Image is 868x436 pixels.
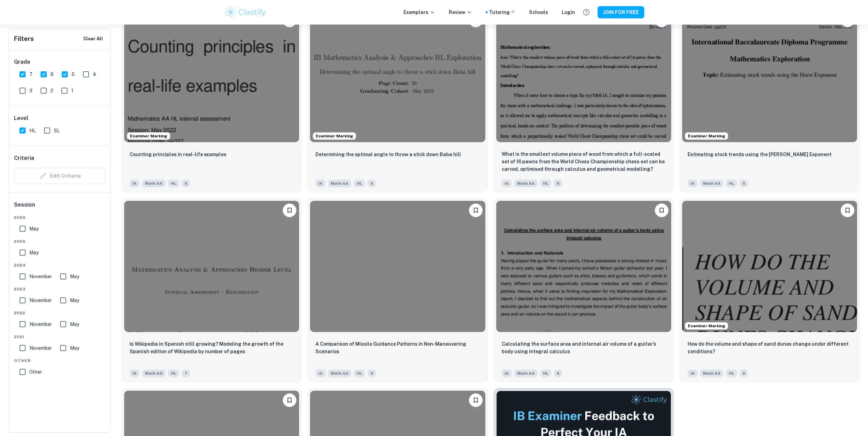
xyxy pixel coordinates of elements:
[496,11,671,142] img: Math AA IA example thumbnail: What is the smallest volume piece of woo
[310,11,485,142] img: Math AA IA example thumbnail: Determining the optimal angle to throw a
[688,370,697,377] span: IA
[70,320,79,328] span: May
[540,370,551,377] span: HL
[29,320,52,328] span: November
[307,8,488,193] a: Examiner MarkingPlease log in to bookmark exemplarsDetermining the optimal angle to throw a stick...
[554,180,562,187] span: 6
[598,6,644,18] button: JOIN FOR FREE
[685,133,728,139] span: Examiner Marking
[354,370,365,377] span: HL
[313,133,356,139] span: Examiner Marking
[14,34,34,44] h6: Filters
[14,114,105,122] h6: Level
[224,5,267,19] img: Clastify logo
[502,340,666,355] p: Calculating the surface area and internal air volume of a guitar’s body using integral calculus
[580,6,592,18] button: Help and Feedback
[315,180,325,187] span: IA
[121,8,302,193] a: Examiner MarkingPlease log in to bookmark exemplarsCounting principles in real-life examplesIAMat...
[529,9,548,16] a: Schools
[29,127,36,134] span: HL
[700,370,723,377] span: Math AA
[502,370,512,377] span: IA
[14,154,34,162] h6: Criteria
[354,180,365,187] span: HL
[14,334,105,340] span: 2021
[679,8,860,193] a: Examiner MarkingPlease log in to bookmark exemplarsEstimating stock trends using the Hurst Expone...
[29,87,32,94] span: 3
[310,201,485,332] img: Math AA IA example thumbnail: A Comparison of Missile Guidance Pattern
[127,133,170,139] span: Examiner Marking
[554,370,562,377] span: 5
[328,180,351,187] span: Math AA
[740,370,748,377] span: 6
[29,368,42,376] span: Other
[14,286,105,292] span: 2023
[142,370,165,377] span: Math AA
[368,370,376,377] span: 6
[168,180,179,187] span: HL
[315,151,461,158] p: Determining the optimal angle to throw a stick down Baba hill
[655,204,668,217] button: Please log in to bookmark exemplars
[514,370,538,377] span: Math AA
[283,393,296,407] button: Please log in to bookmark exemplars
[688,180,697,187] span: IA
[514,180,538,187] span: Math AA
[14,262,105,268] span: 2024
[14,168,105,184] div: Criteria filters are unavailable when searching by topic
[93,71,96,78] span: 4
[29,297,52,304] span: November
[130,370,139,377] span: IA
[449,9,472,16] p: Review
[502,180,512,187] span: IA
[168,370,179,377] span: HL
[182,370,190,377] span: 7
[29,225,39,232] span: May
[403,9,435,16] p: Exemplars
[502,150,666,173] p: What is the smallest volume piece of wood from which a full-scaled set of 16 pawns from the World...
[682,11,857,142] img: Math AA IA example thumbnail: Estimating stock trends using the Hurst
[130,180,139,187] span: IA
[14,358,105,364] span: Other
[726,180,737,187] span: HL
[50,71,54,78] span: 6
[14,310,105,316] span: 2022
[494,8,674,193] a: Please log in to bookmark exemplarsWhat is the smallest volume piece of wood from which a full-sc...
[121,198,302,382] a: Please log in to bookmark exemplarsIs Wikipedia in Spanish still growing? Modeling the growth of ...
[469,204,483,217] button: Please log in to bookmark exemplars
[489,9,515,16] a: Tutoring
[130,151,226,158] p: Counting principles in real-life examples
[29,249,39,256] span: May
[14,214,105,221] span: 2026
[688,340,852,355] p: How do the volume and shape of sand dunes change under different conditions?
[29,344,52,352] span: November
[328,370,351,377] span: Math AA
[726,370,737,377] span: HL
[307,198,488,382] a: Please log in to bookmark exemplarsA Comparison of Missile Guidance Patterns in Non-Maneuvering S...
[124,201,299,332] img: Math AA IA example thumbnail: Is Wikipedia in Spanish still growing? M
[688,151,832,158] p: Estimating stock trends using the Hurst Exponent
[54,127,60,134] span: SL
[142,180,165,187] span: Math AA
[130,340,294,355] p: Is Wikipedia in Spanish still growing? Modeling the growth of the Spanish edition of Wikipedia by...
[315,340,480,355] p: A Comparison of Missile Guidance Patterns in Non-Maneuvering Scenarios
[315,370,325,377] span: IA
[50,87,53,94] span: 2
[682,201,857,332] img: Math AA IA example thumbnail: How do the volume and shape of sand dune
[72,71,75,78] span: 5
[70,297,79,304] span: May
[740,180,748,187] span: 5
[14,238,105,244] span: 2025
[685,323,728,329] span: Examiner Marking
[14,201,105,214] h6: Session
[562,9,575,16] a: Login
[124,11,299,142] img: Math AA IA example thumbnail: Counting principles in real-life exampl
[71,87,73,94] span: 1
[469,393,483,407] button: Please log in to bookmark exemplars
[700,180,723,187] span: Math AA
[283,204,296,217] button: Please log in to bookmark exemplars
